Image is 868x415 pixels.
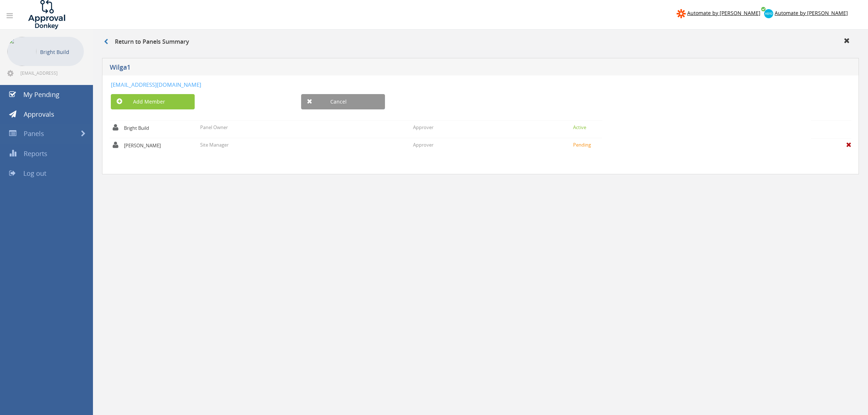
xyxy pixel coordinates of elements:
img: xero-logo.png [764,9,773,18]
p: Bright Build [40,47,80,57]
p: Bright Build [124,125,166,132]
img: zapier-logomark.png [677,9,686,18]
span: Reports [24,149,47,158]
h5: Wilga1 [110,64,630,73]
span: Approvals [24,110,54,119]
a: Add Member [111,94,195,109]
small: Pending [573,141,591,148]
h3: Return to Panels Summary [104,39,189,45]
a: Cancel [301,94,385,109]
p: Site Manager [200,141,229,148]
span: Log out [23,169,46,178]
p: Approver [413,141,433,148]
span: [EMAIL_ADDRESS][DOMAIN_NAME] [20,70,82,76]
p: Approver [413,124,433,131]
a: [EMAIL_ADDRESS][DOMAIN_NAME] [111,81,201,88]
span: Automate by [PERSON_NAME] [687,9,760,16]
span: Panels [24,129,44,138]
span: My Pending [23,90,59,99]
small: Active [573,124,586,131]
span: Automate by [PERSON_NAME] [775,9,848,16]
p: Panel Owner [200,124,228,131]
p: [PERSON_NAME] [124,142,166,149]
